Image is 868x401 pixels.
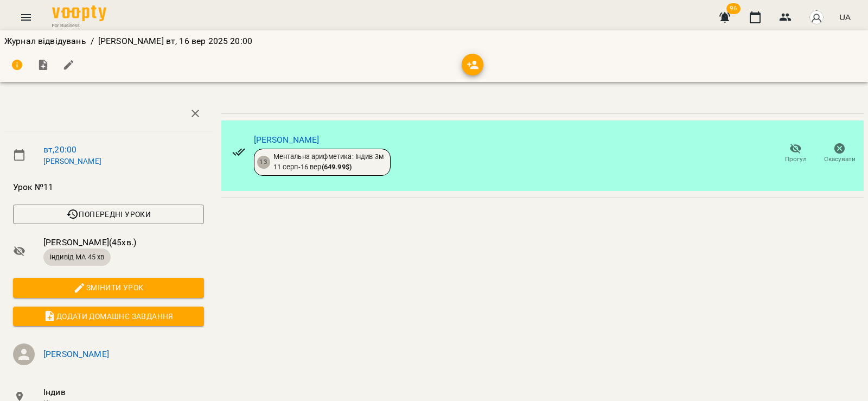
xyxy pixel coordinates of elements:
span: Додати домашнє завдання [22,310,195,323]
button: Menu [13,4,39,30]
div: Ментальна арифметика: Індив 3м 11 серп - 16 вер [273,152,384,172]
a: Журнал відвідувань [4,36,86,46]
span: індивід МА 45 хв [43,252,111,262]
a: [PERSON_NAME] [43,349,109,359]
button: Прогул [774,138,818,169]
a: вт , 20:00 [43,144,76,155]
button: Додати домашнє завдання [13,307,204,326]
span: 96 [726,3,741,14]
button: UA [835,7,855,27]
p: [PERSON_NAME] вт, 16 вер 2025 20:00 [98,35,252,48]
span: Попередні уроки [22,208,195,221]
span: Прогул [785,155,807,164]
span: Скасувати [824,155,856,164]
a: [PERSON_NAME] [43,157,101,166]
span: Змінити урок [22,281,195,294]
span: [PERSON_NAME] ( 45 хв. ) [43,236,204,249]
li: / [91,35,94,48]
b: ( 649.99 $ ) [322,163,352,171]
button: Попередні уроки [13,205,204,224]
span: UA [839,11,851,23]
div: 13 [257,156,270,169]
span: For Business [52,22,106,29]
button: Змінити урок [13,278,204,297]
img: avatar_s.png [809,10,824,25]
span: Урок №11 [13,181,204,194]
img: Voopty Logo [52,5,106,21]
a: [PERSON_NAME] [254,135,320,145]
button: Скасувати [818,138,861,169]
nav: breadcrumb [4,35,864,48]
span: Індив [43,386,204,399]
